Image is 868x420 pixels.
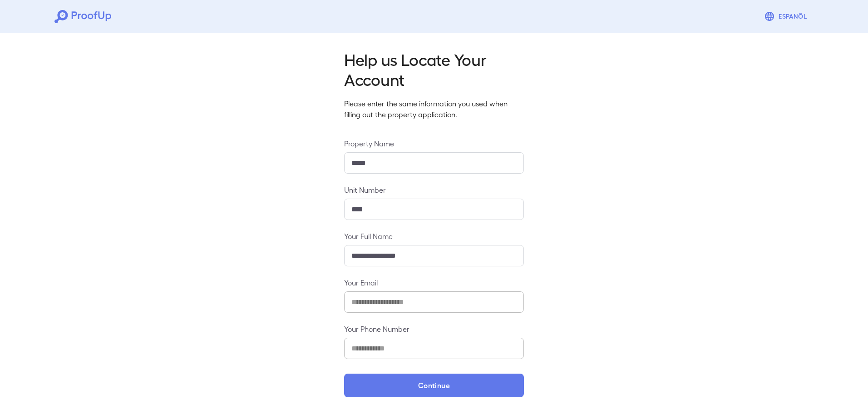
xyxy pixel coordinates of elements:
label: Property Name [344,138,524,149]
label: Your Email [344,277,524,288]
label: Unit Number [344,185,524,195]
button: Continue [344,374,524,397]
button: Espanõl [760,7,814,25]
label: Your Phone Number [344,324,524,334]
h2: Help us Locate Your Account [344,49,524,89]
label: Your Full Name [344,231,524,241]
p: Please enter the same information you used when filling out the property application. [344,98,524,120]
